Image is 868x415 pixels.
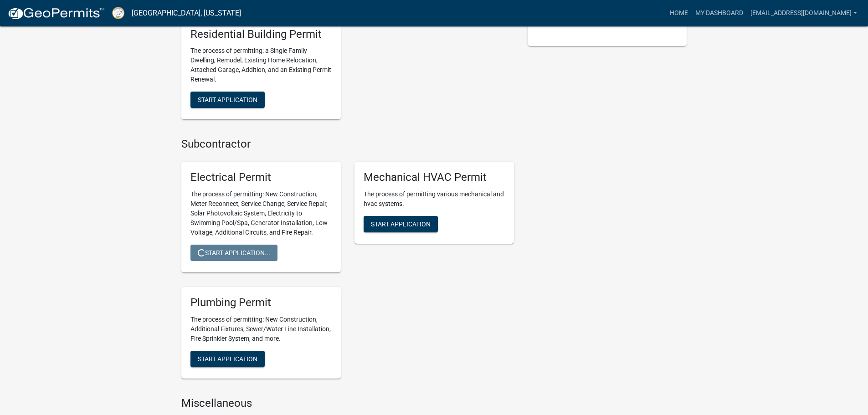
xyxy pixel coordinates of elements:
span: Start Application... [198,249,270,256]
button: Start Application... [190,245,277,261]
h5: Electrical Permit [190,171,332,184]
p: The process of permitting: New Construction, Additional Fixtures, Sewer/Water Line Installation, ... [190,315,332,343]
span: Start Application [371,220,431,228]
p: The process of permitting: a Single Family Dwelling, Remodel, Existing Home Relocation, Attached ... [190,46,332,84]
h4: Subcontractor [181,138,514,151]
a: My Dashboard [692,5,747,22]
a: [EMAIL_ADDRESS][DOMAIN_NAME] [747,5,861,22]
h5: Residential Building Permit [190,28,332,41]
a: [GEOGRAPHIC_DATA], [US_STATE] [132,5,241,21]
h5: Mechanical HVAC Permit [364,171,505,184]
h4: Miscellaneous [181,397,514,410]
p: The process of permitting various mechanical and hvac systems. [364,190,505,209]
p: The process of permitting: New Construction, Meter Reconnect, Service Change, Service Repair, Sol... [190,190,332,237]
button: Start Application [364,216,438,232]
button: Start Application [190,351,265,367]
button: Start Application [190,92,265,108]
a: Home [666,5,692,22]
img: Putnam County, Georgia [112,7,124,19]
span: Start Application [198,355,257,362]
span: Start Application [198,96,257,103]
h5: Plumbing Permit [190,296,332,309]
